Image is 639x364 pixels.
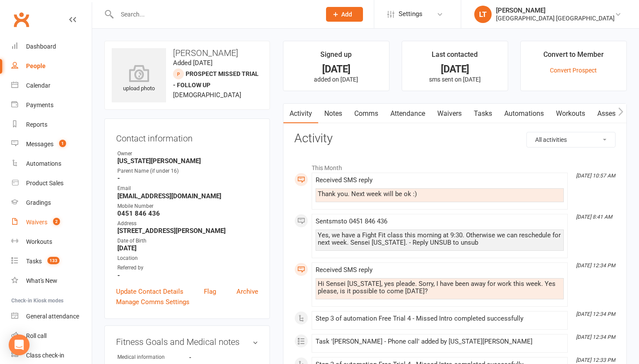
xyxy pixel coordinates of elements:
[26,180,63,187] div: Product Sales
[576,173,615,179] i: [DATE] 10:57 AM
[341,11,352,18] span: Add
[11,56,92,76] a: People
[576,262,615,269] i: [DATE] 12:34 PM
[11,307,92,326] a: General attendance kiosk mode
[318,104,348,124] a: Notes
[11,174,92,193] a: Product Sales
[474,6,492,23] div: LT
[26,238,52,245] div: Workouts
[576,214,612,220] i: [DATE] 8:41 AM
[11,326,92,346] a: Roll call
[117,264,258,272] div: Referred by
[173,59,213,67] time: Added [DATE]
[47,257,60,264] span: 133
[116,286,183,297] a: Update Contact Details
[173,70,259,89] span: Prospect Missed Trial - Follow up
[26,102,53,108] div: Payments
[189,354,239,361] strong: -
[496,14,615,22] div: [GEOGRAPHIC_DATA] [GEOGRAPHIC_DATA]
[294,159,616,173] li: This Month
[116,337,258,347] h3: Fitness Goals and Medical notes
[11,213,92,232] a: Waivers 2
[318,232,562,246] div: Yes, we have a Fight Fit class this morning at 9:30. Otherwise we can reschedule for next week. S...
[326,7,363,22] button: Add
[11,95,92,115] a: Payments
[117,210,258,217] strong: 0451 846 436
[117,227,258,235] strong: [STREET_ADDRESS][PERSON_NAME]
[112,48,263,58] h3: [PERSON_NAME]
[117,202,258,210] div: Mobile Number
[26,352,64,359] div: Class check-in
[468,104,498,124] a: Tasks
[26,160,61,167] div: Automations
[116,297,190,307] a: Manage Comms Settings
[550,67,597,74] a: Convert Prospect
[294,132,616,145] h3: Activity
[384,104,431,124] a: Attendance
[117,353,189,361] div: Medical information
[550,104,591,124] a: Workouts
[576,311,615,317] i: [DATE] 12:34 PM
[204,286,216,297] a: Flag
[117,167,258,175] div: Parent Name (if under 16)
[498,104,550,124] a: Automations
[26,332,47,339] div: Roll call
[291,65,381,74] div: [DATE]
[117,184,258,193] div: Email
[9,334,30,355] div: Open Intercom Messenger
[11,252,92,271] a: Tasks 133
[318,190,562,198] div: Thank you. Next week will be ok :)
[117,237,258,245] div: Date of Birth
[496,7,615,14] div: [PERSON_NAME]
[432,49,478,65] div: Last contacted
[316,217,387,225] span: Sent sms to 0451 846 436
[117,174,258,182] strong: -
[316,338,564,345] div: Task '[PERSON_NAME] - Phone call' added by [US_STATE][PERSON_NAME]
[117,272,258,279] strong: -
[316,177,564,184] div: Received SMS reply
[117,192,258,200] strong: [EMAIL_ADDRESS][DOMAIN_NAME]
[11,232,92,252] a: Workouts
[59,140,66,147] span: 1
[348,104,384,124] a: Comms
[26,277,57,284] div: What's New
[26,199,51,206] div: Gradings
[543,49,604,65] div: Convert to Member
[316,266,564,274] div: Received SMS reply
[117,220,258,228] div: Address
[11,154,92,174] a: Automations
[11,37,92,56] a: Dashboard
[10,9,32,30] a: Clubworx
[26,219,47,226] div: Waivers
[283,104,318,124] a: Activity
[410,76,500,83] p: sms sent on [DATE]
[11,115,92,134] a: Reports
[26,258,42,265] div: Tasks
[26,62,46,69] div: People
[320,49,352,65] div: Signed up
[117,157,258,165] strong: [US_STATE][PERSON_NAME]
[236,286,258,297] a: Archive
[116,130,258,143] h3: Contact information
[26,313,79,320] div: General attendance
[576,357,615,363] i: [DATE] 12:33 PM
[316,315,564,322] div: Step 3 of automation Free Trial 4 - Missed Intro completed successfully
[318,280,562,295] div: Hi Sensei [US_STATE], yes pleade. Sorry, I have been away for work this week. Yes please, is it p...
[11,271,92,291] a: What's New
[117,150,258,158] div: Owner
[431,104,468,124] a: Waivers
[11,134,92,154] a: Messages 1
[53,218,60,225] span: 2
[26,121,47,128] div: Reports
[11,76,92,95] a: Calendar
[117,254,258,262] div: Location
[399,4,423,24] span: Settings
[114,8,315,20] input: Search...
[173,91,241,99] span: [DEMOGRAPHIC_DATA]
[26,43,56,50] div: Dashboard
[26,82,50,89] div: Calendar
[112,65,166,93] div: upload photo
[11,193,92,213] a: Gradings
[26,141,53,148] div: Messages
[410,65,500,74] div: [DATE]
